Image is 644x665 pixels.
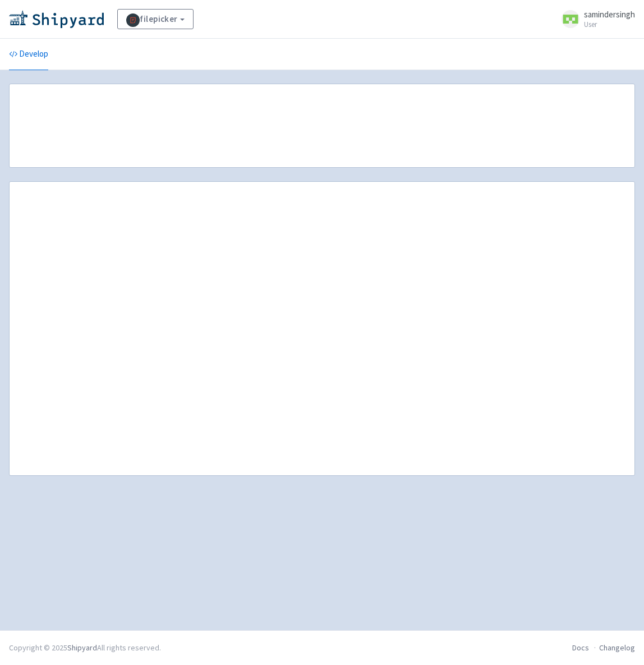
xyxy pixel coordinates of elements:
[9,10,104,28] img: Shipyard logo
[67,643,97,653] a: Shipyard
[555,10,635,28] a: samindersingh User
[584,21,635,28] small: User
[9,642,161,654] div: Copyright © 2025 All rights reserved.
[599,643,635,653] a: Changelog
[117,9,194,29] a: filepicker
[9,39,48,70] a: Develop
[584,9,635,20] span: samindersingh
[572,643,589,653] a: Docs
